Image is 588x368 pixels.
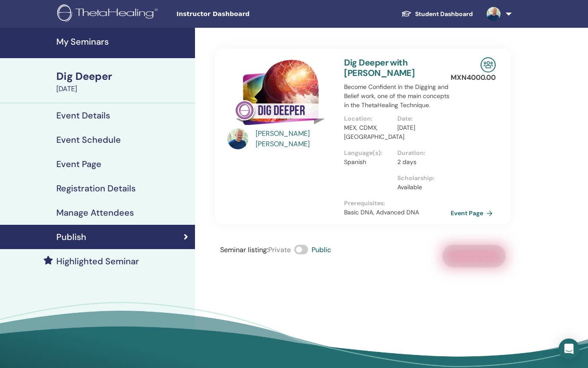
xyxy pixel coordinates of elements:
[397,148,445,158] p: Duration :
[56,135,121,145] h4: Event Schedule
[344,123,392,141] p: MEX, CDMX, [GEOGRAPHIC_DATA]
[227,128,248,149] img: default.jpg
[481,57,496,72] img: In-Person Seminar
[56,183,136,194] h4: Registration Details
[451,207,496,220] a: Event Page
[344,208,450,217] p: Basic DNA, Advanced DNA
[56,232,86,242] h4: Publish
[397,174,445,183] p: Scholarship :
[397,123,445,132] p: [DATE]
[56,110,110,121] h4: Event Details
[344,148,392,158] p: Language(s) :
[344,158,392,167] p: Spanish
[57,4,161,24] img: logo.png
[394,6,480,22] a: Student Dashboard
[397,183,445,192] p: Available
[56,36,190,47] h4: My Seminars
[51,69,195,94] a: Dig Deeper[DATE]
[451,72,496,83] p: MXN 4000.00
[312,245,331,254] span: Public
[56,84,190,94] div: [DATE]
[344,82,450,110] p: Become Confident in the Digging and Belief work, one of the main concepts in the ThetaHealing Tec...
[220,245,268,254] span: Seminar listing :
[344,114,392,123] p: Location :
[397,158,445,167] p: 2 days
[268,245,291,254] span: Private
[56,256,139,266] h4: Highlighted Seminar
[227,57,334,131] img: Dig Deeper
[559,338,579,359] div: Open Intercom Messenger
[344,199,450,208] p: Prerequisites :
[344,57,415,79] a: Dig Deeper with [PERSON_NAME]
[487,7,500,21] img: default.jpg
[56,207,134,218] h4: Manage Attendees
[401,10,412,17] img: graduation-cap-white.svg
[176,10,306,19] span: Instructor Dashboard
[56,159,101,169] h4: Event Page
[256,128,335,149] a: [PERSON_NAME] [PERSON_NAME]
[56,69,190,84] div: Dig Deeper
[397,114,445,123] p: Date :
